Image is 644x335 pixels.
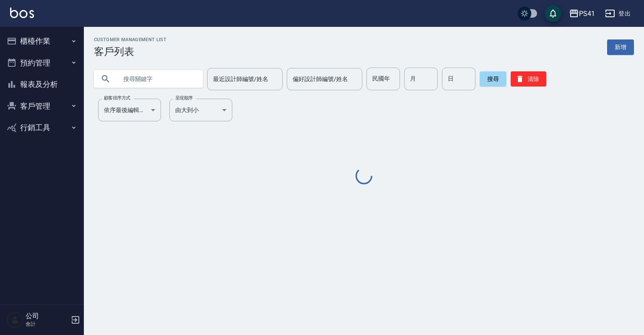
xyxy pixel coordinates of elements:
button: 報表及分析 [3,73,80,95]
button: 搜尋 [480,71,506,86]
button: 清除 [511,71,546,86]
a: 新增 [607,39,634,55]
button: 登出 [602,6,634,21]
label: 呈現順序 [175,95,193,101]
button: 櫃檯作業 [3,30,80,52]
button: PS41 [566,5,598,22]
h5: 公司 [26,312,68,320]
p: 會計 [26,320,68,328]
h3: 客戶列表 [94,46,166,58]
h2: Customer Management List [94,37,166,42]
button: 行銷工具 [3,117,80,139]
button: 預約管理 [3,52,80,74]
div: 依序最後編輯時間 [98,99,161,121]
div: 由大到小 [169,99,232,121]
button: save [545,5,561,22]
div: PS41 [579,8,595,19]
label: 顧客排序方式 [104,95,130,101]
button: 客戶管理 [3,95,80,117]
input: 搜尋關鍵字 [117,68,196,90]
img: Logo [10,8,34,18]
img: Person [7,311,23,328]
